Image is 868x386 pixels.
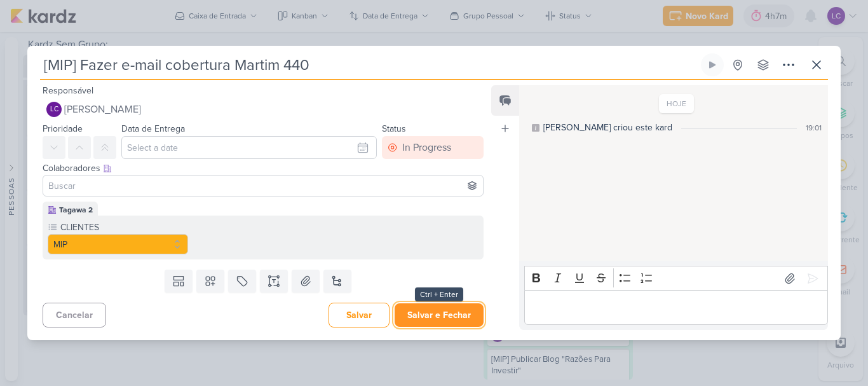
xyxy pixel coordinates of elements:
[43,162,484,175] div: Colaboradores
[121,136,377,159] input: Select a date
[524,266,828,291] div: Editor toolbar
[59,204,93,216] div: Tagawa 2
[40,53,698,76] input: Kard Sem Título
[50,106,58,113] p: LC
[806,122,822,134] div: 19:01
[329,303,390,327] button: Salvar
[46,102,62,117] div: Laís Costa
[415,287,463,301] div: Ctrl + Enter
[524,290,828,325] div: Editor editing area: main
[43,98,484,121] button: LC [PERSON_NAME]
[46,178,480,193] input: Buscar
[59,221,188,234] label: CLIENTES
[64,102,141,117] span: [PERSON_NAME]
[43,303,106,327] button: Cancelar
[395,303,484,327] button: Salvar e Fechar
[121,123,185,134] label: Data de Entrega
[43,123,83,134] label: Prioridade
[43,85,93,96] label: Responsável
[382,123,406,134] label: Status
[707,60,717,70] div: Ligar relógio
[48,234,188,254] button: MIP
[543,121,672,134] div: [PERSON_NAME] criou este kard
[382,136,484,159] button: In Progress
[402,140,451,155] div: In Progress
